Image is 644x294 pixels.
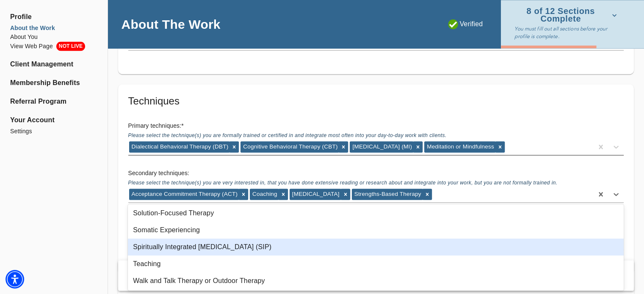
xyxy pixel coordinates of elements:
div: Spiritually Integrated [MEDICAL_DATA] (SIP) [128,239,624,256]
div: Strengths-Based Therapy [352,189,423,200]
a: About You [10,33,97,41]
a: Settings [10,127,97,136]
h6: Secondary techniques: [128,169,624,178]
div: Walk and Talk Therapy or Outdoor Therapy [128,272,624,289]
span: Profile [10,12,97,22]
h5: Techniques [128,94,624,108]
div: Dialectical Behavioral Therapy (DBT) [129,141,230,152]
div: Teaching [128,256,624,272]
h6: Primary techniques: * [128,121,624,131]
div: [MEDICAL_DATA] (MI) [350,141,413,152]
h4: About The Work [122,16,221,32]
a: View Web PageNOT LIVE [10,41,97,51]
div: Somatic Experiencing [128,222,624,239]
span: Your Account [10,115,97,125]
span: NOT LIVE [56,41,85,51]
div: Acceptance Commitment Therapy (ACT) [129,189,239,200]
a: About the Work [10,24,97,33]
span: Please select the technique(s) you are very interested in, that you have done extensive reading o... [128,180,558,187]
a: Client Management [10,59,97,69]
div: Accessibility Menu [6,270,24,289]
div: Cognitive Behavioral Therapy (CBT) [240,141,339,152]
p: You must fill out all sections before your profile is complete. [514,25,620,40]
p: Verified [448,19,483,29]
li: View Web Page [10,41,97,51]
div: Coaching [250,189,279,200]
span: 8 of 12 Sections Complete [514,8,617,22]
div: Meditation or Mindfulness [424,141,495,152]
a: Membership Benefits [10,78,97,88]
button: 8 of 12 Sections Complete [514,5,620,25]
div: Solution-Focused Therapy [128,205,624,222]
a: Referral Program [10,96,97,107]
span: Please select the technique(s) you are formally trained or certified in and integrate most often ... [128,132,447,140]
div: [MEDICAL_DATA] [290,189,341,200]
